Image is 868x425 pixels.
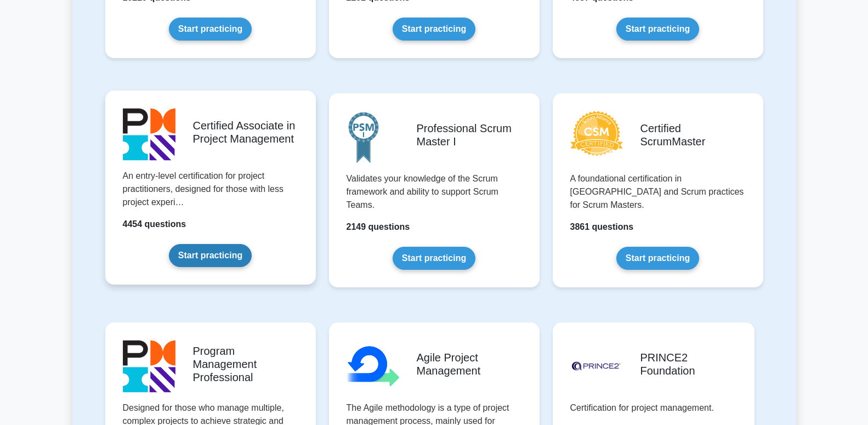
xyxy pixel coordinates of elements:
[616,247,699,270] a: Start practicing
[169,244,252,267] a: Start practicing
[393,18,475,41] a: Start practicing
[169,18,252,41] a: Start practicing
[393,247,475,270] a: Start practicing
[616,18,699,41] a: Start practicing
